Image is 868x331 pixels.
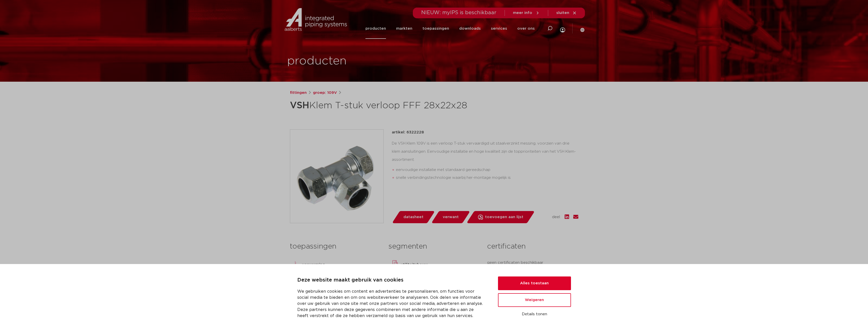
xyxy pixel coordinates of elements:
img: verwarming [290,260,300,270]
a: groep: 109V [313,90,337,96]
p: utiliteitsbouw [401,262,428,268]
span: meer info [513,11,532,15]
img: Product Image for VSH Klem T-stuk verloop FFF 28x22x28 [290,130,383,223]
h1: producten [287,53,347,69]
button: Details tonen [498,310,571,319]
span: verwant [443,213,459,221]
p: artikel: 6322228 [392,129,424,135]
a: verwant [431,211,470,223]
span: deel: [552,214,561,220]
li: eenvoudige installatie met standaard gereedschap [396,166,578,174]
h3: toepassingen [290,241,381,252]
h3: certificaten [487,241,578,252]
button: Alles toestaan [498,276,571,290]
nav: Menu [365,18,535,39]
button: Weigeren [498,293,571,307]
a: sluiten [556,11,577,15]
p: geen certificaten beschikbaar [487,260,578,266]
span: NIEUW: myIPS is beschikbaar [421,10,496,15]
a: services [491,18,507,39]
li: snelle verbindingstechnologie waarbij her-montage mogelijk is [396,174,578,182]
div: my IPS [560,17,565,40]
a: meer info [513,11,540,15]
a: fittingen [290,90,307,96]
h1: Klem T-stuk verloop FFF 28x22x28 [290,98,480,113]
a: datasheet [392,211,435,223]
a: downloads [459,18,481,39]
p: We gebruiken cookies om content en advertenties te personaliseren, om functies voor social media ... [297,288,486,319]
img: utiliteitsbouw [389,260,399,270]
p: verwarming [302,262,325,268]
h3: segmenten [389,241,479,252]
span: datasheet [403,213,423,221]
span: toevoegen aan lijst [485,213,523,221]
p: Deze website maakt gebruik van cookies [297,276,486,284]
a: markten [396,18,412,39]
a: over ons [517,18,535,39]
a: toepassingen [422,18,449,39]
div: De VSH Klem 109V is een verloop T-stuk vervaardigd uit staalverzinkt messing, voorzien van drie k... [392,140,578,184]
strong: VSH [290,101,309,110]
a: producten [365,18,386,39]
span: sluiten [556,11,569,15]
